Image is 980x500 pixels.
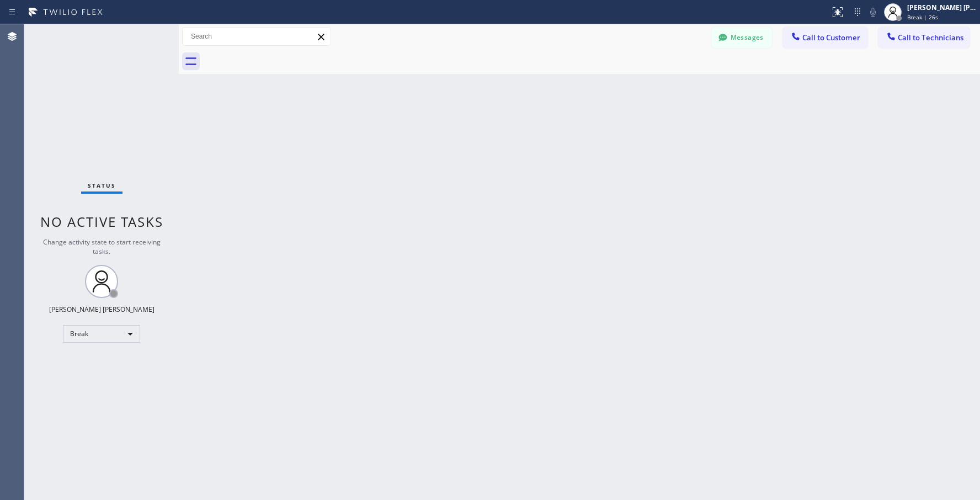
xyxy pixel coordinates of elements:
[43,237,161,256] span: Change activity state to start receiving tasks.
[49,305,155,314] div: [PERSON_NAME] [PERSON_NAME]
[865,4,881,20] button: Mute
[802,33,860,42] span: Call to Customer
[907,3,977,12] div: [PERSON_NAME] [PERSON_NAME]
[783,27,867,48] button: Call to Customer
[878,27,970,48] button: Call to Technicians
[711,27,772,48] button: Messages
[40,212,163,231] span: No active tasks
[898,33,963,42] span: Call to Technicians
[907,13,938,21] span: Break | 26s
[63,325,140,343] div: Break
[183,28,331,45] input: Search
[88,182,116,189] span: Status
